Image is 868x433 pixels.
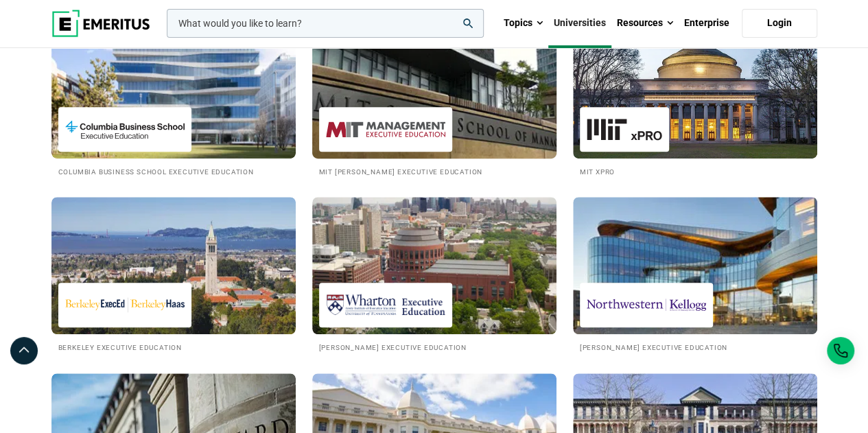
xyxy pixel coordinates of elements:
[573,21,817,177] a: Universities We Work With MIT xPRO MIT xPRO
[58,341,289,353] h2: Berkeley Executive Education
[51,197,296,353] a: Universities We Work With Berkeley Executive Education Berkeley Executive Education
[312,197,556,334] img: Universities We Work With
[51,21,296,159] img: Universities We Work With
[51,21,296,177] a: Universities We Work With Columbia Business School Executive Education Columbia Business School E...
[319,165,550,177] h2: MIT [PERSON_NAME] Executive Education
[167,9,484,38] input: woocommerce-product-search-field-0
[580,165,810,177] h2: MIT xPRO
[742,9,817,38] a: Login
[300,14,569,165] img: Universities We Work With
[65,114,185,145] img: Columbia Business School Executive Education
[587,114,662,145] img: MIT xPRO
[51,197,296,334] img: Universities We Work With
[312,197,556,353] a: Universities We Work With Wharton Executive Education [PERSON_NAME] Executive Education
[580,341,810,353] h2: [PERSON_NAME] Executive Education
[312,21,556,177] a: Universities We Work With MIT Sloan Executive Education MIT [PERSON_NAME] Executive Education
[65,290,185,320] img: Berkeley Executive Education
[319,341,550,353] h2: [PERSON_NAME] Executive Education
[326,290,445,320] img: Wharton Executive Education
[326,114,445,145] img: MIT Sloan Executive Education
[573,197,817,353] a: Universities We Work With Kellogg Executive Education [PERSON_NAME] Executive Education
[587,290,706,320] img: Kellogg Executive Education
[573,21,817,159] img: Universities We Work With
[58,165,289,177] h2: Columbia Business School Executive Education
[573,197,817,334] img: Universities We Work With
